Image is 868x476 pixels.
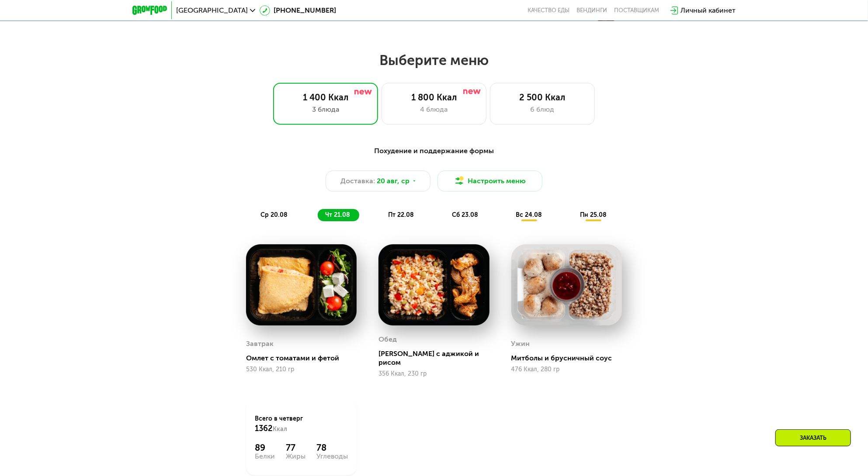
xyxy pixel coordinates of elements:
[273,425,287,433] span: Ккал
[377,176,410,186] span: 20 авг, ср
[378,349,496,367] div: [PERSON_NAME] с аджикой и рисом
[260,211,288,219] span: ср 20.08
[576,7,607,14] a: Вендинги
[378,370,489,377] div: 356 Ккал, 230 гр
[775,429,851,446] div: Заказать
[452,211,478,219] span: сб 23.08
[511,354,629,363] div: Митболы и брусничный соус
[391,104,477,115] div: 4 блюда
[316,442,348,453] div: 78
[176,7,248,14] span: [GEOGRAPHIC_DATA]
[499,104,586,115] div: 6 блюд
[255,453,275,460] div: Белки
[341,176,375,186] span: Доставка:
[326,211,351,219] span: чт 21.08
[388,211,414,219] span: пт 22.08
[282,104,369,115] div: 3 блюда
[681,5,736,16] div: Личный кабинет
[175,146,693,157] div: Похудение и поддержание формы
[378,333,397,346] div: Обед
[391,92,477,103] div: 1 800 Ккал
[246,354,364,363] div: Омлет с томатами и фетой
[260,5,336,16] a: [PHONE_NUMBER]
[516,211,542,219] span: вс 24.08
[316,453,348,460] div: Углеводы
[528,7,569,14] a: Качество еды
[255,424,273,433] span: 1362
[28,51,840,69] h2: Выберите меню
[286,442,306,453] div: 77
[246,366,357,373] div: 530 Ккал, 210 гр
[511,337,530,350] div: Ужин
[511,366,622,373] div: 476 Ккал, 280 гр
[282,92,369,103] div: 1 400 Ккал
[246,337,274,350] div: Завтрак
[255,442,275,453] div: 89
[286,453,306,460] div: Жиры
[614,7,659,14] div: поставщикам
[580,211,607,219] span: пн 25.08
[499,92,586,103] div: 2 500 Ккал
[437,171,542,192] button: Настроить меню
[255,414,348,434] div: Всего в четверг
